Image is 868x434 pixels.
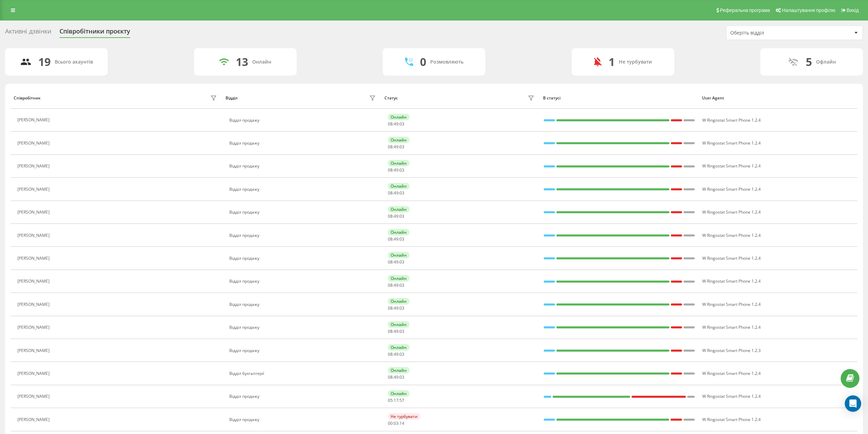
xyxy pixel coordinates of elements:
[399,236,404,242] span: 03
[702,324,761,330] span: W Ringostat Smart Phone 1.2.4
[388,114,409,120] div: Онлайн
[229,279,378,284] div: Відділ продажу
[384,96,398,100] div: Статус
[388,229,409,235] div: Онлайн
[388,351,393,357] span: 08
[17,417,51,422] div: [PERSON_NAME]
[388,252,409,258] div: Онлайн
[702,232,761,238] span: W Ringostat Smart Phone 1.2.4
[236,55,248,68] div: 13
[816,59,836,65] div: Офлайн
[388,168,404,173] div: : :
[394,282,398,288] span: 49
[394,328,398,334] span: 49
[394,259,398,265] span: 49
[388,344,409,351] div: Онлайн
[388,298,409,304] div: Онлайн
[388,121,393,127] span: 08
[388,206,409,213] div: Онлайн
[388,260,404,265] div: : :
[394,351,398,357] span: 49
[806,55,812,68] div: 5
[399,305,404,311] span: 03
[399,282,404,288] span: 03
[430,59,463,65] div: Розмовляють
[388,275,409,282] div: Онлайн
[388,283,404,288] div: : :
[399,351,404,357] span: 03
[388,374,393,380] span: 08
[229,302,378,307] div: Відділ продажу
[229,141,378,146] div: Відділ продажу
[388,352,404,357] div: : :
[394,190,398,196] span: 49
[394,167,398,173] span: 49
[702,278,761,284] span: W Ringostat Smart Phone 1.2.4
[399,144,404,150] span: 03
[226,96,238,100] div: Відділ
[388,237,404,242] div: : :
[730,30,812,36] div: Оберіть відділ
[388,413,420,420] div: Не турбувати
[399,121,404,127] span: 03
[17,371,51,376] div: [PERSON_NAME]
[388,160,409,166] div: Онлайн
[229,164,378,168] div: Відділ продажу
[229,187,378,192] div: Відділ продажу
[399,397,404,403] span: 57
[782,8,835,13] span: Налаштування профілю
[702,255,761,261] span: W Ringostat Smart Phone 1.2.4
[59,28,130,38] div: Співробітники проєкту
[17,394,51,399] div: [PERSON_NAME]
[394,374,398,380] span: 49
[845,395,861,412] div: Open Intercom Messenger
[399,420,404,426] span: 14
[388,145,404,149] div: : :
[609,55,615,68] div: 1
[229,256,378,261] div: Відділ продажу
[388,282,393,288] span: 08
[388,328,393,334] span: 08
[399,259,404,265] span: 03
[702,163,761,169] span: W Ringostat Smart Phone 1.2.4
[702,186,761,192] span: W Ringostat Smart Phone 1.2.4
[619,59,652,65] div: Не турбувати
[702,417,761,422] span: W Ringostat Smart Phone 1.2.4
[17,279,51,284] div: [PERSON_NAME]
[720,8,770,13] span: Реферальна програма
[399,328,404,334] span: 03
[17,210,51,215] div: [PERSON_NAME]
[420,55,426,68] div: 0
[399,190,404,196] span: 03
[702,348,761,353] span: W Ringostat Smart Phone 1.2.3
[17,325,51,330] div: [PERSON_NAME]
[388,375,404,380] div: : :
[55,59,93,65] div: Всього акаунтів
[229,394,378,399] div: Відділ продажу
[388,321,409,328] div: Онлайн
[388,122,404,126] div: : :
[388,167,393,173] span: 08
[388,305,393,311] span: 08
[702,301,761,307] span: W Ringostat Smart Phone 1.2.4
[229,118,378,123] div: Відділ продажу
[388,213,393,219] span: 08
[388,214,404,219] div: : :
[543,96,695,100] div: В статусі
[702,140,761,146] span: W Ringostat Smart Phone 1.2.4
[388,329,404,334] div: : :
[17,256,51,261] div: [PERSON_NAME]
[17,233,51,238] div: [PERSON_NAME]
[388,398,404,403] div: : :
[399,167,404,173] span: 03
[388,367,409,374] div: Онлайн
[17,302,51,307] div: [PERSON_NAME]
[388,390,409,397] div: Онлайн
[702,393,761,399] span: W Ringostat Smart Phone 1.2.4
[847,8,859,13] span: Вихід
[38,55,51,68] div: 19
[388,236,393,242] span: 08
[394,397,398,403] span: 17
[229,233,378,238] div: Відділ продажу
[17,118,51,122] div: [PERSON_NAME]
